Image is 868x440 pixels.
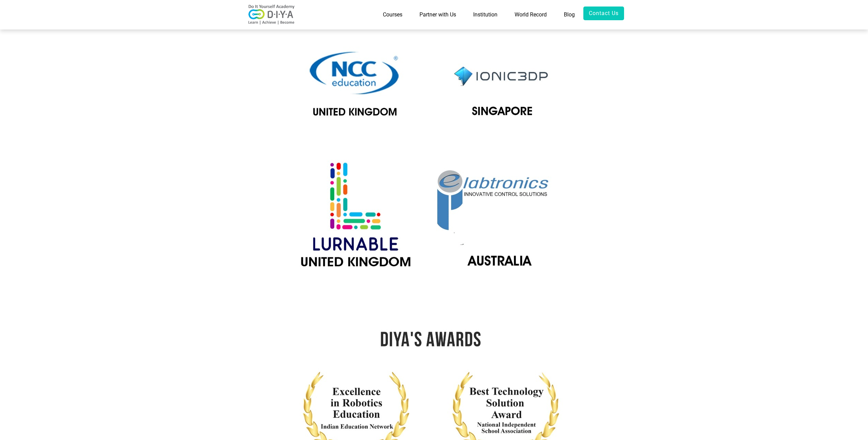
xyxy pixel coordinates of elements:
a: Partner with Us [411,7,465,23]
a: Blog [555,7,583,23]
a: Courses [374,7,411,23]
a: Contact Us [583,7,624,20]
img: course-10-4-2021080595859.png [277,149,591,303]
a: Institution [465,7,506,23]
a: World Record [506,7,555,23]
img: logo-v2.png [244,4,299,25]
